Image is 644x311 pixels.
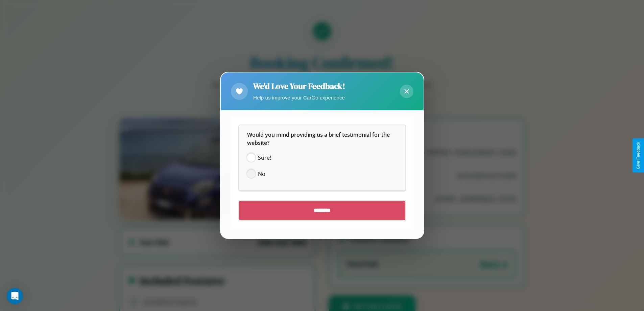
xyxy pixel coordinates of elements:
[253,81,345,92] h2: We'd Love Your Feedback!
[7,288,23,304] div: Open Intercom Messenger
[253,93,345,102] p: Help us improve your CarGo experience
[258,154,271,162] span: Sure!
[258,170,265,178] span: No
[636,142,641,169] div: Give Feedback
[247,131,391,147] span: Would you mind providing us a brief testimonial for the website?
